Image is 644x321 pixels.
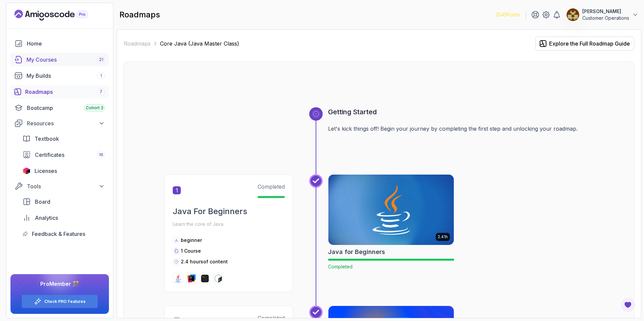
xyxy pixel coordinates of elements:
p: 2545 Points [496,11,520,18]
a: roadmaps [10,85,109,99]
a: bootcamp [10,101,109,115]
button: Open Feedback Button [620,297,636,313]
a: Landing page [14,10,103,20]
button: user profile image[PERSON_NAME]Customer Operations [566,8,639,21]
p: 2.41h [438,234,448,240]
p: beginner [181,237,202,244]
button: Resources [10,117,109,129]
p: Learn the core of Java [173,219,285,229]
div: My Builds [26,72,105,80]
p: Customer Operations [582,15,629,21]
img: user profile image [567,8,579,21]
span: Textbook [35,135,59,143]
a: analytics [18,211,109,224]
p: [PERSON_NAME] [582,8,629,15]
span: Cohort 3 [86,105,103,111]
a: builds [10,69,109,82]
span: Board [35,198,50,206]
img: jetbrains icon [22,168,31,174]
h2: roadmaps [119,9,160,20]
a: licenses [18,164,109,178]
h2: Java For Beginners [173,206,285,217]
p: Core Java (Java Master Class) [160,40,239,48]
img: java logo [174,274,182,282]
p: 2.4 hours of content [181,258,228,265]
div: Bootcamp [27,104,105,112]
a: home [10,37,109,50]
span: 1 [100,73,102,78]
span: 1 Course [181,248,201,254]
span: Licenses [35,167,57,175]
img: intellij logo [187,274,196,282]
div: My Courses [26,56,105,64]
a: Java for Beginners card2.41hJava for BeginnersCompleted [328,174,454,270]
img: bash logo [214,274,222,282]
a: certificates [18,148,109,162]
span: Completed [328,264,353,269]
div: Roadmaps [25,88,105,96]
span: Certificates [35,151,64,159]
h2: Java for Beginners [328,247,385,257]
a: Roadmaps [124,40,151,48]
a: feedback [18,227,109,241]
div: Resources [27,119,105,127]
div: Tools [27,182,105,190]
span: 16 [99,152,103,157]
p: Let's kick things off! Begin your journey by completing the first step and unlocking your roadmap. [328,125,594,133]
img: Java for Beginners card [328,175,454,245]
span: 1 [173,186,181,194]
span: Feedback & Features [32,230,85,238]
span: 7 [100,89,102,94]
a: textbook [18,132,109,145]
a: courses [10,53,109,66]
button: Check PRO Features [21,295,98,308]
h3: Getting Started [328,107,594,117]
button: Explore the Full Roadmap Guide [535,37,634,51]
span: 21 [99,57,103,62]
div: Home [27,40,105,48]
img: terminal logo [201,274,209,282]
a: board [18,195,109,208]
span: Completed [258,183,285,190]
a: Check PRO Features [44,299,86,304]
div: Explore the Full Roadmap Guide [549,40,630,48]
button: Tools [10,180,109,192]
span: Analytics [35,214,58,222]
